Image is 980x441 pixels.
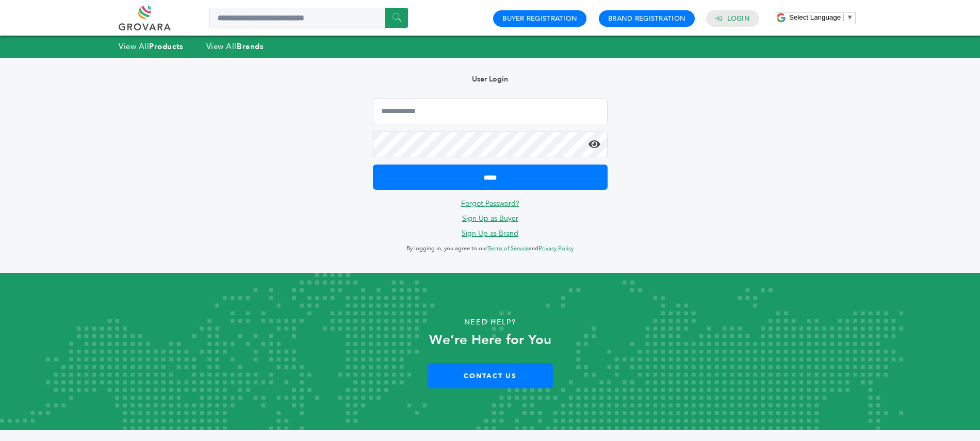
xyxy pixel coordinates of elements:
span: Select Language [789,13,841,21]
input: Password [373,132,608,157]
a: Sign Up as Buyer [462,214,518,223]
a: Contact Us [428,363,553,388]
p: Need Help? [49,315,931,330]
strong: Products [149,41,183,52]
a: View AllProducts [119,41,184,52]
a: Privacy Policy [538,244,574,252]
span: ▼ [846,13,853,21]
strong: Brands [237,41,264,52]
input: Email Address [373,99,608,124]
a: Sign Up as Brand [462,228,518,238]
b: User Login [472,74,508,84]
a: Forgot Password? [461,199,519,208]
a: Brand Registration [608,14,685,23]
input: Search a product or brand... [209,8,408,28]
a: Buyer Registration [502,14,577,23]
a: View AllBrands [206,41,264,52]
a: Terms of Service [487,244,529,252]
a: Login [727,14,750,23]
span: ​ [843,13,844,21]
p: By logging in, you agree to our and [373,242,608,255]
a: Select Language​ [789,13,853,21]
strong: We’re Here for You [429,331,551,349]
